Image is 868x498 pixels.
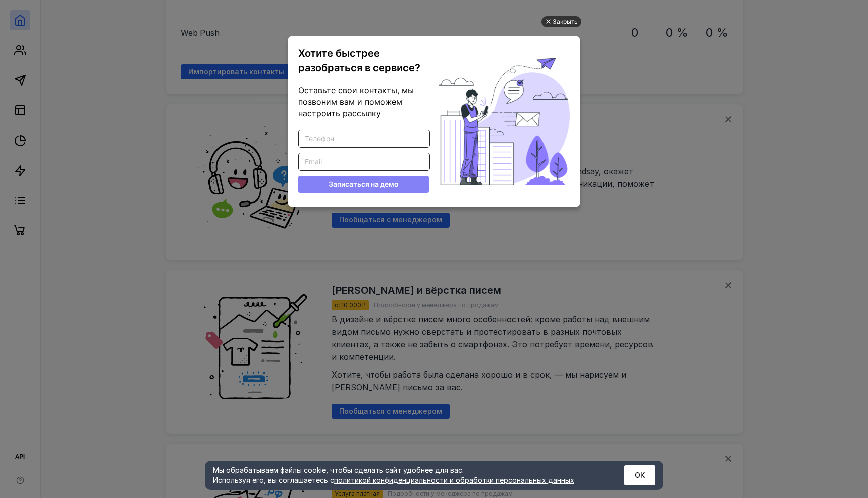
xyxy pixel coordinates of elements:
[624,465,655,485] button: ОК
[299,153,429,170] input: Email
[298,85,414,118] span: Оставьте свои контакты, мы позвоним вам и поможем настроить рассылку
[334,476,574,484] a: политикой конфиденциальности и обработки персональных данных
[213,465,600,485] div: Мы обрабатываем файлы cookie, чтобы сделать сайт удобнее для вас. Используя его, вы соглашаетесь c
[298,176,429,193] button: Записаться на демо
[298,47,420,74] span: Хотите быстрее разобраться в сервисе?
[553,16,578,27] div: Закрыть
[299,130,429,147] input: Телефон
